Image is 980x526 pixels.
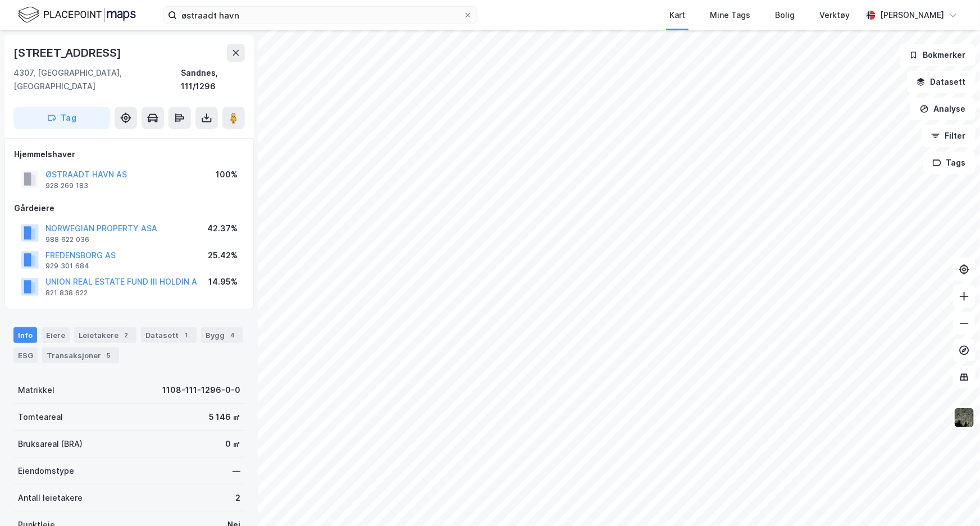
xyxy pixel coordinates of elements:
[954,407,975,428] img: 9k=
[14,148,244,161] div: Hjemmelshaver
[924,472,980,526] iframe: Chat Widget
[922,125,976,147] button: Filter
[141,327,197,343] div: Datasett
[18,491,83,505] div: Antall leietakere
[910,98,976,120] button: Analyse
[907,71,976,93] button: Datasett
[42,347,119,363] div: Transaksjoner
[45,262,89,271] div: 929 301 684
[710,8,750,22] div: Mine Tags
[669,8,685,22] div: Kart
[201,327,243,343] div: Bygg
[103,350,115,361] div: 5
[208,249,238,262] div: 25.42%
[227,330,238,341] div: 4
[924,472,980,526] div: Kontrollprogram for chat
[45,289,88,298] div: 821 838 622
[13,66,181,93] div: 4307, [GEOGRAPHIC_DATA], [GEOGRAPHIC_DATA]
[225,437,240,451] div: 0 ㎡
[18,410,63,424] div: Tomteareal
[923,152,976,174] button: Tags
[233,464,240,478] div: —
[181,66,245,93] div: Sandnes, 111/1296
[819,8,850,22] div: Verktøy
[18,383,54,397] div: Matrikkel
[880,8,944,22] div: [PERSON_NAME]
[13,107,110,129] button: Tag
[162,383,240,397] div: 1108-111-1296-0-0
[775,8,795,22] div: Bolig
[13,347,38,363] div: ESG
[45,235,89,244] div: 988 622 036
[45,181,88,190] div: 928 269 183
[235,491,240,505] div: 2
[900,44,976,66] button: Bokmerker
[209,410,240,424] div: 5 146 ㎡
[18,437,83,451] div: Bruksareal (BRA)
[14,202,244,215] div: Gårdeiere
[18,5,136,25] img: logo.f888ab2527a4732fd821a326f86c7f29.svg
[42,327,70,343] div: Eiere
[177,7,463,24] input: Søk på adresse, matrikkel, gårdeiere, leietakere eller personer
[121,330,132,341] div: 2
[74,327,136,343] div: Leietakere
[13,327,37,343] div: Info
[207,222,238,235] div: 42.37%
[13,44,124,62] div: [STREET_ADDRESS]
[18,464,74,478] div: Eiendomstype
[208,275,238,289] div: 14.95%
[216,168,238,181] div: 100%
[181,330,192,341] div: 1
